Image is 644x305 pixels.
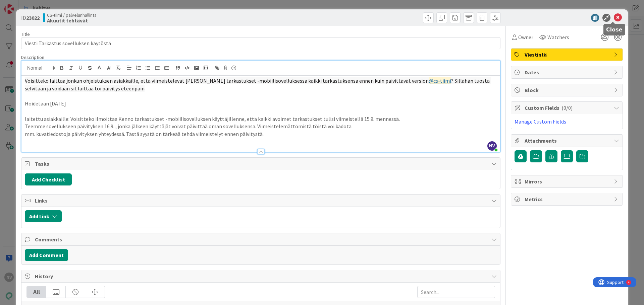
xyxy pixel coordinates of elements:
[25,210,62,222] button: Add Link
[547,33,569,41] span: Watchers
[429,77,451,84] a: @cs-tiimi
[21,54,44,60] span: Description
[35,272,488,280] span: History
[27,286,46,298] div: All
[25,123,497,130] p: Teemme sovellukseen päivityksen 16.9. , jonka jälkeen käyttäjät voivat päivittää oman sovelluksen...
[417,286,495,298] input: Search...
[35,235,488,243] span: Comments
[25,173,72,185] button: Add Checklist
[21,31,30,37] label: Title
[25,115,497,123] p: laitettu asiakkaille: Voisitteko ilmoittaa Kenno tarkastukset -mobiilisovelluksen käyttäjillenne,...
[14,1,31,9] span: Support
[25,249,68,261] button: Add Comment
[515,118,566,125] a: Manage Custom Fields
[25,130,497,138] p: mm. kuvatiedostoja päivityksen yhteydessä. Tästä syystä on tärkeää tehdä viimeistelyt ennen päivi...
[525,86,610,94] span: Block
[561,104,573,111] span: ( 0/0 )
[487,141,497,151] span: NV
[25,77,429,84] span: Voisitteko laittaa jonkun ohjeistuksen asiakkaille, että viimeistelevät [PERSON_NAME] tarkastukse...
[525,177,610,185] span: Mirrors
[606,26,623,33] h5: Close
[26,14,40,21] b: 23022
[21,37,500,49] input: type card name here...
[25,77,491,92] span: ? Sillähän tuosta selvitään ja voidaan sit laittaa toi päivitys eteenpäin
[525,195,610,203] span: Metrics
[35,197,488,205] span: Links
[525,51,610,59] span: Viestintä
[35,3,37,8] div: 4
[47,18,97,23] b: Akuutit tehtävät
[35,160,488,168] span: Tasks
[518,33,533,41] span: Owner
[21,14,40,22] span: ID
[525,68,610,76] span: Dates
[47,12,97,18] span: CS-tiimi / palvelunhallinta
[525,137,610,145] span: Attachments
[25,100,497,107] p: Hoidetaan [DATE]
[525,104,610,112] span: Custom Fields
